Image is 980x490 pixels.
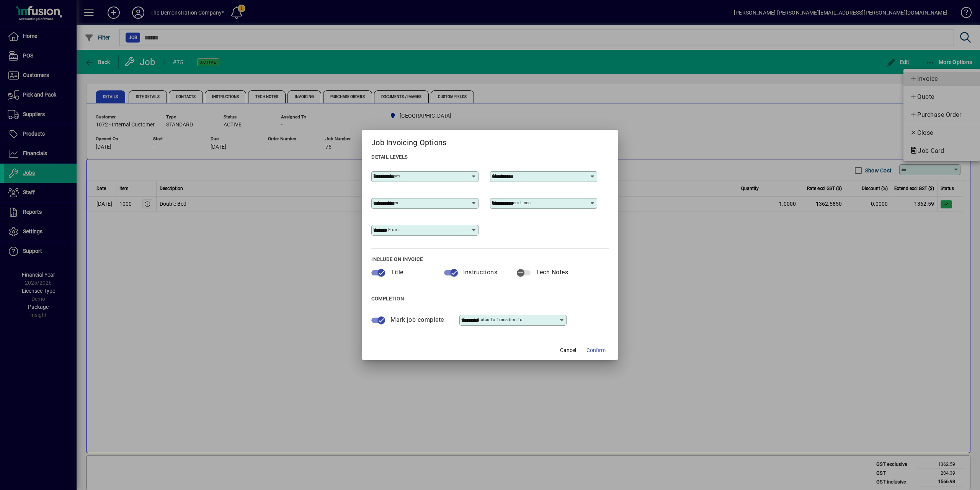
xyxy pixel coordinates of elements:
mat-label: Product Lines [373,173,400,179]
div: DETAIL LEVELS [371,152,609,162]
span: Confirm [586,346,606,354]
button: Cancel [556,343,580,357]
mat-label: GL Lines [492,173,509,179]
span: Cancel [560,346,576,354]
span: Instructions [463,269,497,276]
div: COMPLETION [371,294,609,303]
button: Confirm [583,343,609,357]
span: Tech Notes [536,269,568,276]
mat-label: Disbursement Lines [492,200,531,205]
span: Mark job complete [390,316,444,323]
span: Title [390,269,403,276]
div: INCLUDE ON INVOICE [371,255,609,264]
h2: Job Invoicing Options [362,130,618,152]
mat-label: Labour Lines [373,200,398,205]
mat-label: Closed Status To Transition To [461,317,523,322]
mat-label: Details From [373,227,399,232]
